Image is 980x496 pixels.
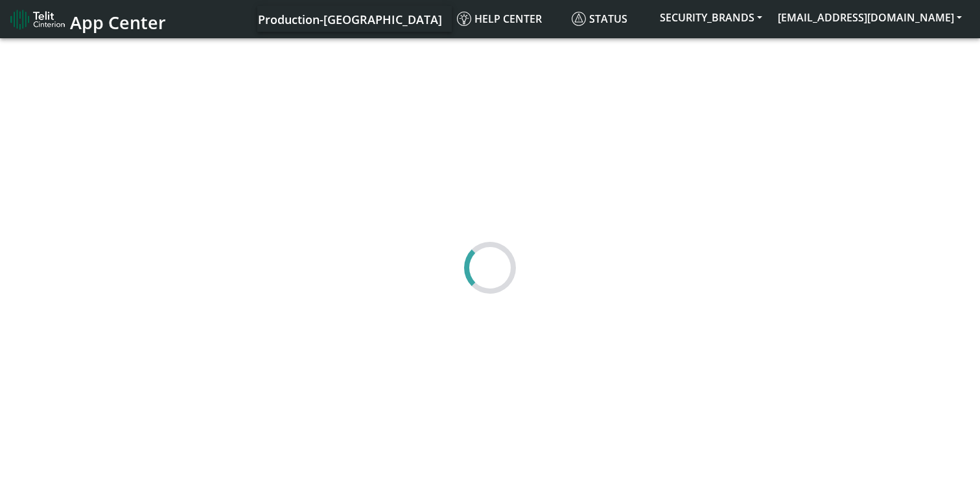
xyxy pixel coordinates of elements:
[652,6,770,29] button: SECURITY_BRANDS
[257,6,441,32] a: Your current platform instance
[258,12,442,27] span: Production-[GEOGRAPHIC_DATA]
[572,12,627,26] span: Status
[452,6,566,32] a: Help center
[70,10,166,34] span: App Center
[10,9,65,30] img: logo-telit-cinterion-gw-new.png
[566,6,652,32] a: Status
[457,12,471,26] img: knowledge.svg
[572,12,586,26] img: status.svg
[457,12,542,26] span: Help center
[10,5,164,33] a: App Center
[770,6,970,29] button: [EMAIL_ADDRESS][DOMAIN_NAME]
